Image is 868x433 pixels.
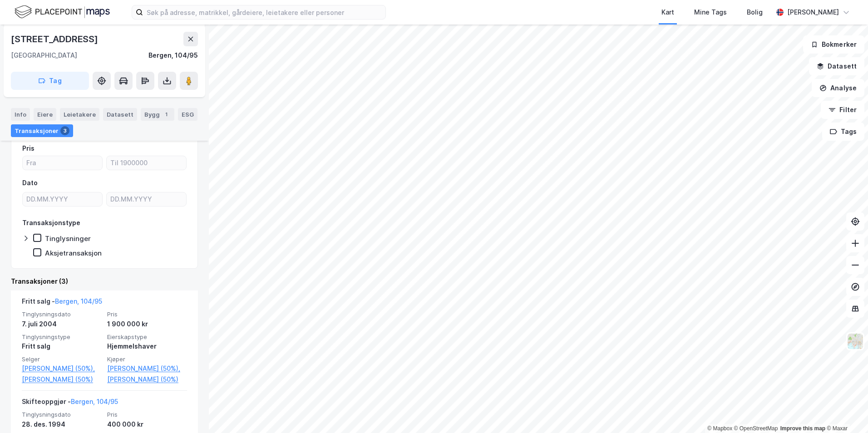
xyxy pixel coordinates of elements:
[45,234,91,243] div: Tinglysninger
[11,72,89,90] button: Tag
[823,389,868,433] iframe: Chat Widget
[103,108,137,121] div: Datasett
[694,7,727,18] div: Mine Tags
[148,50,198,61] div: Bergen, 104/95
[107,333,187,341] span: Eierskapstype
[71,398,118,405] a: Bergen, 104/95
[60,108,99,121] div: Leietakere
[809,57,864,75] button: Datasett
[107,411,187,418] span: Pris
[803,35,864,54] button: Bokmerker
[11,50,77,61] div: [GEOGRAPHIC_DATA]
[22,411,102,418] span: Tinglysningsdato
[107,355,187,363] span: Kjøper
[747,7,763,18] div: Bolig
[11,32,100,46] div: [STREET_ADDRESS]
[107,363,187,374] a: [PERSON_NAME] (50%),
[734,425,778,432] a: OpenStreetMap
[162,110,171,119] div: 1
[107,374,187,385] a: [PERSON_NAME] (50%)
[22,363,102,374] a: [PERSON_NAME] (50%),
[22,296,102,310] div: Fritt salg -
[22,310,102,318] span: Tinglysningsdato
[107,319,187,330] div: 1 900 000 kr
[822,123,864,141] button: Tags
[107,156,186,170] input: Til 1900000
[22,333,102,341] span: Tinglysningstype
[11,276,198,287] div: Transaksjoner (3)
[22,217,80,228] div: Transaksjonstype
[821,101,864,119] button: Filter
[60,126,69,135] div: 3
[22,341,102,352] div: Fritt salg
[178,108,197,121] div: ESG
[787,7,839,18] div: [PERSON_NAME]
[23,192,102,206] input: DD.MM.YYYY
[34,108,56,121] div: Eiere
[55,297,102,305] a: Bergen, 104/95
[707,425,732,432] a: Mapbox
[11,124,73,137] div: Transaksjoner
[23,156,102,170] input: Fra
[22,396,118,411] div: Skifteoppgjør -
[661,7,674,18] div: Kart
[107,341,187,352] div: Hjemmelshaver
[22,374,102,385] a: [PERSON_NAME] (50%)
[11,108,30,121] div: Info
[107,310,187,318] span: Pris
[22,355,102,363] span: Selger
[22,143,35,154] div: Pris
[847,333,864,350] img: Z
[143,5,385,19] input: Søk på adresse, matrikkel, gårdeiere, leietakere eller personer
[107,192,186,206] input: DD.MM.YYYY
[107,419,187,430] div: 400 000 kr
[22,177,38,188] div: Dato
[45,249,102,257] div: Aksjetransaksjon
[141,108,174,121] div: Bygg
[22,419,102,430] div: 28. des. 1994
[812,79,864,97] button: Analyse
[22,319,102,330] div: 7. juli 2004
[15,4,110,20] img: logo.f888ab2527a4732fd821a326f86c7f29.svg
[780,425,825,432] a: Improve this map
